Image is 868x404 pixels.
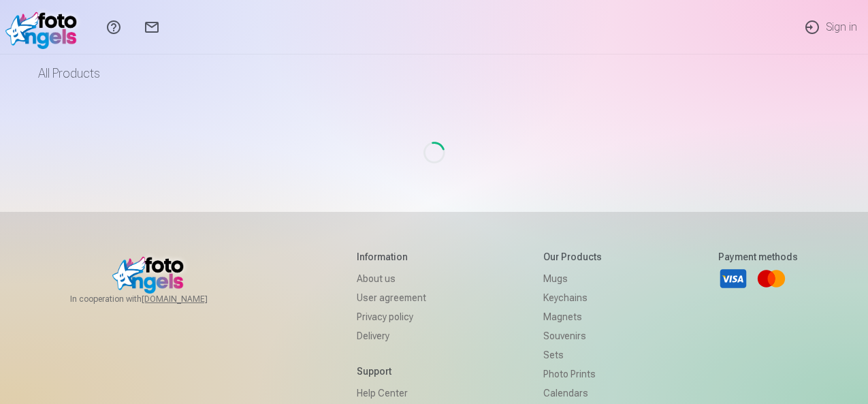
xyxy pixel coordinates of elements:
[357,307,426,326] a: Privacy policy
[357,326,426,345] a: Delivery
[756,264,786,294] a: Mastercard
[718,250,798,264] h5: Payment methods
[543,250,602,264] h5: Our products
[543,307,602,326] a: Magnets
[70,294,240,305] span: In cooperation with
[357,384,426,403] a: Help Center
[543,288,602,307] a: Keychains
[543,326,602,345] a: Souvenirs
[543,345,602,364] a: Sets
[142,294,240,305] a: [DOMAIN_NAME]
[543,364,602,384] a: Photo prints
[357,269,426,288] a: About us
[357,288,426,307] a: User agreement
[718,264,748,294] a: Visa
[357,364,426,378] h5: Support
[543,269,602,288] a: Mugs
[5,5,84,49] img: /v1
[357,250,426,264] h5: Information
[543,384,602,403] a: Calendars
